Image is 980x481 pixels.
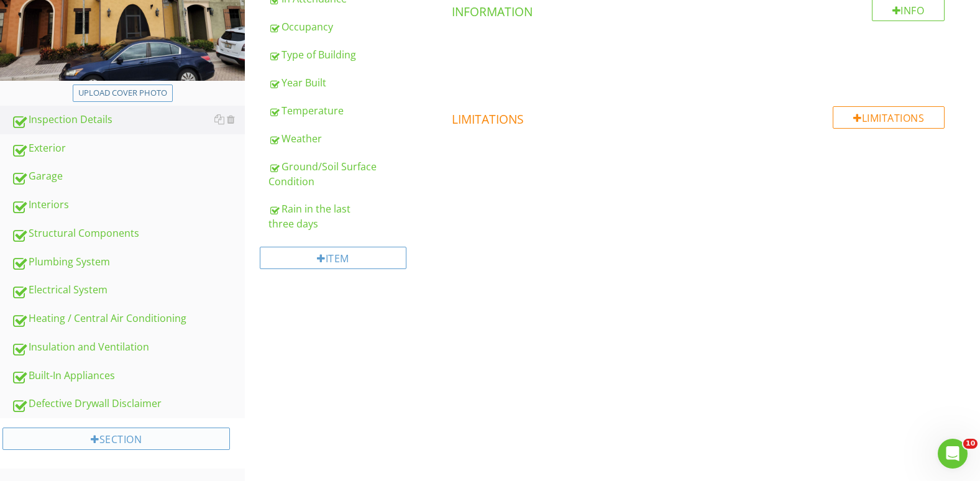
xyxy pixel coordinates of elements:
[11,226,245,242] div: Structural Components
[11,282,245,298] div: Electrical System
[11,140,245,157] div: Exterior
[833,106,945,129] div: Limitations
[78,87,167,99] div: Upload cover photo
[11,311,245,327] div: Heating / Central Air Conditioning
[11,197,245,213] div: Interiors
[2,428,230,450] div: Section
[11,168,245,185] div: Garage
[268,201,421,231] div: Rain in the last three days
[260,247,406,269] div: Item
[268,103,421,118] div: Temperature
[268,47,421,62] div: Type of Building
[11,339,245,355] div: Insulation and Ventilation
[268,19,421,34] div: Occupancy
[268,131,421,146] div: Weather
[11,254,245,270] div: Plumbing System
[11,368,245,384] div: Built-In Appliances
[11,396,245,412] div: Defective Drywall Disclaimer
[268,159,421,189] div: Ground/Soil Surface Condition
[963,439,978,449] span: 10
[938,439,968,469] iframe: Intercom live chat
[268,75,421,90] div: Year Built
[11,112,245,128] div: Inspection Details
[73,85,173,102] button: Upload cover photo
[452,106,945,127] h4: Limitations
